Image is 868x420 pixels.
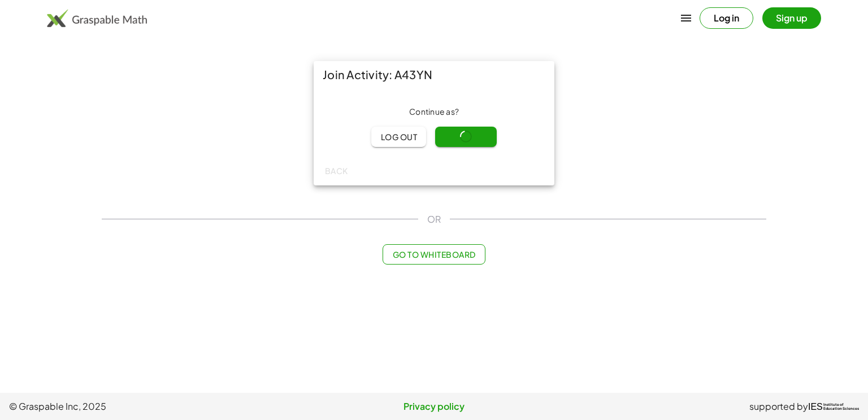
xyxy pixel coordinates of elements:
button: Sign up [762,7,821,29]
span: OR [427,213,441,226]
span: © Graspable Inc, 2025 [9,400,292,413]
span: supported by [749,400,808,413]
span: Log out [380,132,417,142]
div: Continue as ? [323,106,545,118]
button: Go to Whiteboard [383,244,485,265]
button: Log out [371,127,426,147]
span: IES [808,401,823,412]
span: Institute of Education Sciences [823,403,859,411]
div: Join Activity: A43YN [314,61,554,88]
button: Log in [700,7,753,29]
span: Go to Whiteboard [392,249,475,259]
a: Privacy policy [292,400,575,413]
a: IESInstitute ofEducation Sciences [808,400,859,413]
